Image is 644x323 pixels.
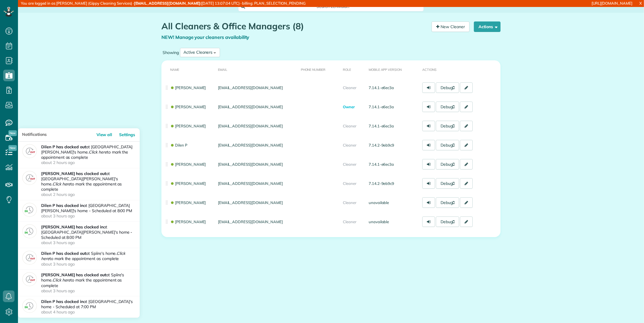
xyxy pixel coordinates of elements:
[436,140,459,150] a: Debug
[41,240,134,245] time: about 3 hours ago
[41,272,106,277] strong: [PERSON_NAME] has clocked out
[170,200,206,205] a: [PERSON_NAME]
[343,219,356,224] span: Cleaner
[366,155,420,174] td: 7.14.1-e6ec3a
[436,121,459,131] a: Debug
[366,212,420,231] td: unavailable
[366,193,420,212] td: unavailable
[161,34,250,40] a: NEW! Manage your cleaners availability
[41,144,135,165] p: at [GEOGRAPHIC_DATA][PERSON_NAME]'s home. to mark the appointment as complete
[161,50,180,55] label: Showing
[436,197,459,208] a: Debug
[41,288,134,293] time: about 3 hours ago
[41,171,135,197] p: at [GEOGRAPHIC_DATA][PERSON_NAME]'s home. to mark the appointment as complete
[170,104,206,109] a: [PERSON_NAME]
[170,143,187,147] a: Dilen P
[170,219,206,224] a: [PERSON_NAME]
[216,174,299,193] td: [EMAIL_ADDRESS][DOMAIN_NAME]
[216,212,299,231] td: [EMAIL_ADDRESS][DOMAIN_NAME]
[170,124,206,128] a: [PERSON_NAME]
[341,60,366,78] th: Role
[41,192,134,197] time: about 2 hours ago
[18,270,140,296] a: [PERSON_NAME] has clocked outat Spiire's home.Click hereto mark the appointment as completeabout ...
[170,85,206,90] a: [PERSON_NAME]
[41,213,134,219] time: about 3 hours ago
[41,299,135,315] p: at [GEOGRAPHIC_DATA]'s home - Scheduled at 7:00 PM
[592,1,632,6] a: [URL][DOMAIN_NAME]
[118,128,140,141] a: Settings
[436,178,459,189] a: Debug
[366,174,420,193] td: 7.14.2-9eb9c9
[216,116,299,136] td: [EMAIL_ADDRESS][DOMAIN_NAME]
[343,143,356,147] span: Cleaner
[161,60,216,78] th: Name
[8,130,17,136] span: New
[22,251,37,265] img: clock_out-449ed60cdc56f1c859367bf20ccc8db3db0a77cc6b639c10c6e30ca5d2170faf.png
[216,155,299,174] td: [EMAIL_ADDRESS][DOMAIN_NAME]
[420,60,501,78] th: Actions
[436,159,459,169] a: Debug
[134,1,201,6] strong: [EMAIL_ADDRESS][DOMAIN_NAME]
[41,251,135,267] p: at Spiire's home. to mark the appointment as complete
[343,162,356,167] span: Cleaner
[216,78,299,97] td: [EMAIL_ADDRESS][DOMAIN_NAME]
[52,277,71,283] em: Click here
[216,193,299,212] td: [EMAIL_ADDRESS][DOMAIN_NAME]
[18,128,67,141] h3: Notifications
[18,168,140,200] a: [PERSON_NAME] has clocked outat [GEOGRAPHIC_DATA][PERSON_NAME]'s home.Click hereto mark the appoi...
[18,142,140,168] a: Dilen P has clocked outat [GEOGRAPHIC_DATA][PERSON_NAME]'s home.Click hereto mark the appointment...
[436,216,459,227] a: Debug
[41,144,86,149] strong: Dilen P has clocked out
[366,78,420,97] td: 7.14.1-e6ec3a
[183,49,212,55] div: Active Cleaners
[41,251,86,256] strong: Dilen P has clocked out
[343,85,356,90] span: Cleaner
[22,272,37,286] img: clock_out-449ed60cdc56f1c859367bf20ccc8db3db0a77cc6b639c10c6e30ca5d2170faf.png
[343,181,356,186] span: Cleaner
[161,21,427,31] h1: All Cleaners & Office Managers (8)
[366,136,420,155] td: 7.14.2-9eb9c9
[366,60,420,78] th: Mobile App Version
[41,309,134,315] time: about 4 hours ago
[41,224,135,246] p: at [GEOGRAPHIC_DATA][PERSON_NAME]'s home - Scheduled at 8:00 PM
[22,203,37,217] img: clock_in-5e93d983c6e4fb6d8301f128e12ee4ae092419d2e85e68cb26219c57cb15bee6.png
[41,299,83,304] strong: Dilen P has clocked in
[41,203,83,208] strong: Dilen P has clocked in
[18,200,140,222] a: Dilen P has clocked inat [GEOGRAPHIC_DATA][PERSON_NAME]'s home - Scheduled at 8:00 PMabout 3 hour...
[216,60,299,78] th: Email
[41,272,135,293] p: at Spiire's home. to mark the appointment as complete
[22,144,37,158] img: clock_out-449ed60cdc56f1c859367bf20ccc8db3db0a77cc6b639c10c6e30ca5d2170faf.png
[216,97,299,116] td: [EMAIL_ADDRESS][DOMAIN_NAME]
[18,296,140,318] a: Dilen P has clocked inat [GEOGRAPHIC_DATA]'s home - Scheduled at 7:00 PMabout 4 hours ago
[22,171,37,185] img: clock_out-449ed60cdc56f1c859367bf20ccc8db3db0a77cc6b639c10c6e30ca5d2170faf.png
[18,248,140,270] a: Dilen P has clocked outat Spiire's home.Click hereto mark the appointment as completeabout 3 hour...
[41,224,103,230] strong: [PERSON_NAME] has clocked in
[343,104,355,109] span: Owner
[343,200,356,205] span: Cleaner
[41,160,134,165] time: about 2 hours ago
[436,82,459,93] a: Debug
[216,136,299,155] td: [EMAIL_ADDRESS][DOMAIN_NAME]
[8,145,17,151] span: New
[18,222,140,248] a: [PERSON_NAME] has clocked inat [GEOGRAPHIC_DATA][PERSON_NAME]'s home - Scheduled at 8:00 PMabout ...
[22,299,37,313] img: clock_in-5e93d983c6e4fb6d8301f128e12ee4ae092419d2e85e68cb26219c57cb15bee6.png
[52,181,71,187] em: Click here
[41,171,106,176] strong: [PERSON_NAME] has clocked out
[366,116,420,136] td: 7.14.1-e6ec3a
[436,102,459,112] a: Debug
[343,124,356,128] span: Cleaner
[170,162,206,167] a: [PERSON_NAME]
[41,203,135,219] p: at [GEOGRAPHIC_DATA][PERSON_NAME]'s home - Scheduled at 8:00 PM
[299,60,341,78] th: Phone number
[22,224,37,238] img: clock_in-5e93d983c6e4fb6d8301f128e12ee4ae092419d2e85e68cb26219c57cb15bee6.png
[89,149,107,155] em: Click here
[95,128,117,141] a: View all
[170,181,206,186] a: [PERSON_NAME]
[432,21,470,32] a: New Cleaner
[474,21,501,32] button: Actions
[41,261,134,267] time: about 3 hours ago
[41,251,125,261] em: Click here
[366,97,420,116] td: 7.14.1-e6ec3a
